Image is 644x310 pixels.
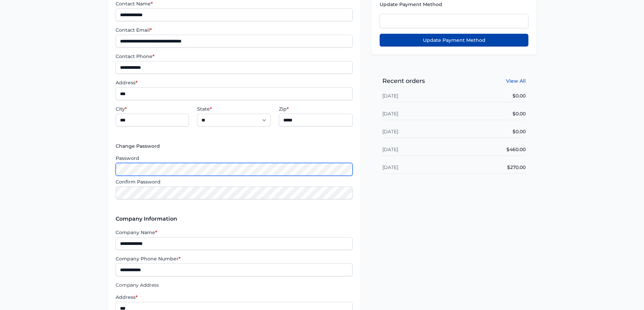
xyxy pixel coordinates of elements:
label: Confirm Password [116,178,353,185]
p: Company Address [116,282,353,288]
a: [DATE] [382,129,398,135]
label: Password [116,155,353,162]
dd: $460.00 [506,146,526,153]
label: Contact Email [116,27,353,33]
h2: Company Information [116,205,353,224]
label: Company Phone Number [116,255,353,262]
span: Update Payment Method [423,37,485,44]
label: Company Name [116,229,353,236]
span: Change Password [116,143,353,149]
a: [DATE] [382,146,398,152]
a: [DATE] [382,111,398,117]
dd: $0.00 [512,110,526,117]
label: Address [116,79,353,86]
dd: $0.00 [512,128,526,135]
label: Zip [279,106,353,112]
label: Address [116,294,353,301]
label: State [197,106,271,112]
a: [DATE] [382,93,398,99]
button: Update Payment Method [380,34,529,47]
label: City [116,106,189,112]
a: [DATE] [382,164,398,170]
dd: $0.00 [512,92,526,99]
span: Update Payment Method [380,1,442,7]
label: Contact Name [116,0,353,7]
label: Contact Phone [116,53,353,60]
a: View All [506,78,526,84]
dd: $270.00 [507,164,526,171]
h2: Recent orders [382,76,425,86]
iframe: Secure card payment input frame [383,18,526,24]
